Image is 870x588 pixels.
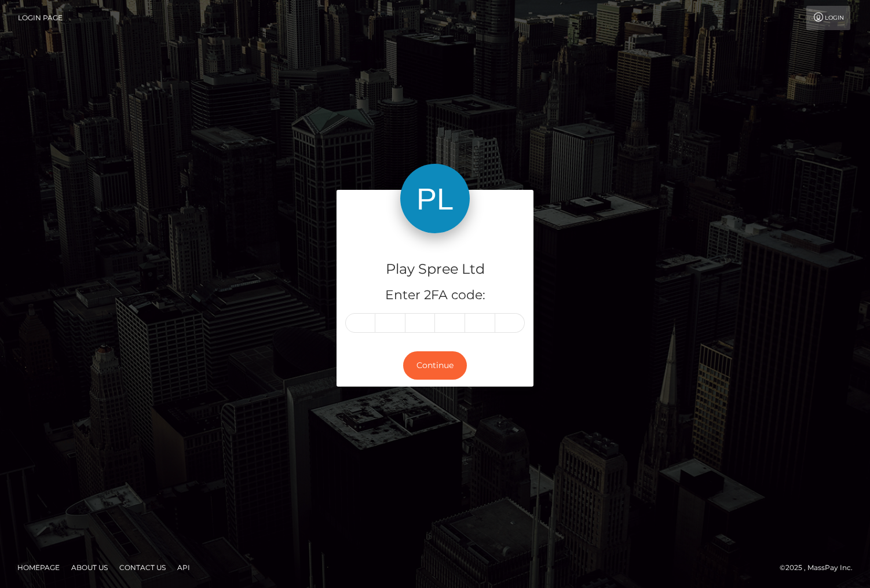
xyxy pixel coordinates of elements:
a: Login [806,6,850,30]
a: Contact Us [115,558,170,576]
h4: Play Spree Ltd [345,259,525,280]
img: Play Spree Ltd [400,164,470,233]
a: API [173,558,195,576]
a: About Us [67,558,112,576]
a: Login Page [18,6,63,30]
button: Continue [403,351,467,380]
h5: Enter 2FA code: [345,286,525,304]
a: Homepage [13,558,64,576]
div: © 2025 , MassPay Inc. [780,561,861,574]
